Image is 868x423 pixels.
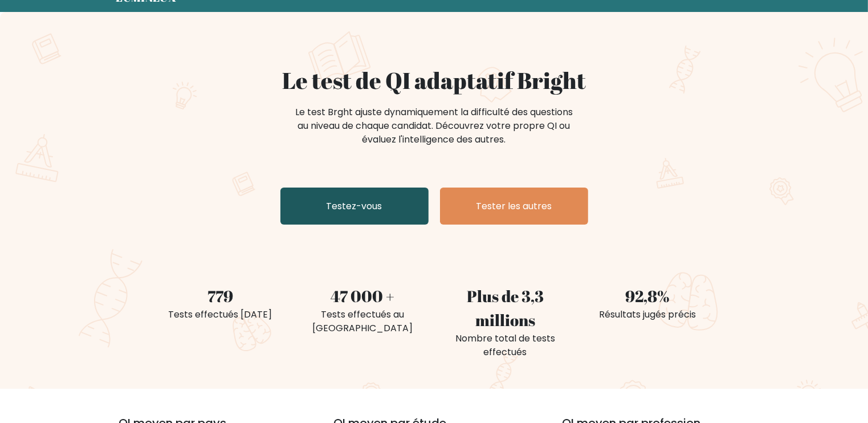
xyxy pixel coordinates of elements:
font: 779 [207,285,233,307]
font: 92,8% [626,285,670,307]
font: Le test de QI adaptatif Bright [282,65,586,96]
font: Nombre total de tests effectués [455,332,555,359]
font: Résultats jugés précis [600,308,696,321]
font: 47 000 + [331,285,395,307]
a: Testez-vous [280,188,429,225]
font: Tester les autres [476,200,552,213]
font: Tests effectués au [GEOGRAPHIC_DATA] [313,308,413,335]
font: Le test Brght ajuste dynamiquement la difficulté des questions au niveau de chaque candidat. Déco... [295,105,573,146]
font: Plus de 3,3 millions [467,285,544,331]
font: Tests effectués [DATE] [169,308,272,321]
font: Testez-vous [327,200,382,213]
a: Tester les autres [440,188,588,225]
